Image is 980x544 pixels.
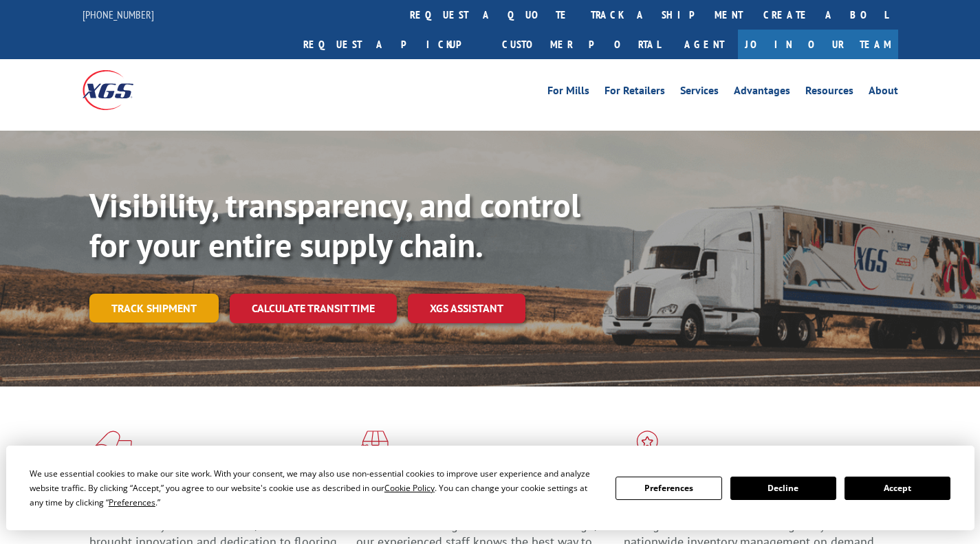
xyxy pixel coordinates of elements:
img: xgs-icon-focused-on-flooring-red [356,431,389,466]
div: Cookie Consent Prompt [6,446,974,530]
a: Advantages [734,85,790,100]
span: Cookie Policy [384,482,435,494]
a: Join Our Team [738,30,898,59]
b: Visibility, transparency, and control for your entire supply chain. [89,184,580,266]
a: Track shipment [89,294,219,323]
a: For Mills [547,85,589,100]
div: We use essential cookies to make our site work. With your consent, we may also use non-essential ... [30,466,599,510]
span: Preferences [109,497,155,508]
img: xgs-icon-flagship-distribution-model-red [624,431,671,466]
button: Preferences [616,477,721,500]
a: [PHONE_NUMBER] [83,8,154,21]
a: Services [680,85,719,100]
a: Resources [805,85,853,100]
a: Agent [671,30,738,59]
a: Calculate transit time [230,294,397,323]
a: About [869,85,898,100]
button: Accept [845,477,950,500]
button: Decline [730,477,836,500]
a: XGS ASSISTANT [408,294,525,323]
a: Request a pickup [293,30,492,59]
a: Customer Portal [492,30,671,59]
img: xgs-icon-total-supply-chain-intelligence-red [89,431,132,466]
a: For Retailers [605,85,665,100]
